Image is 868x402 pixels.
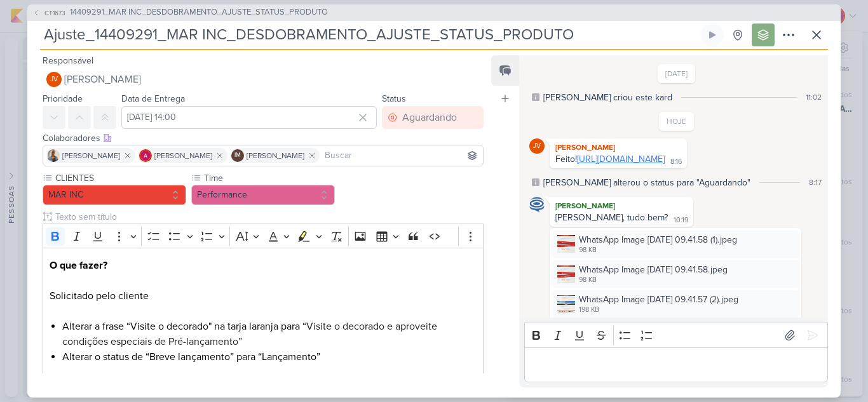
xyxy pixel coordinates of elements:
button: Performance [191,185,335,205]
span: [PERSON_NAME] [154,150,212,161]
div: Joney Viana [46,72,62,87]
div: Joney alterou o status para "Aguardando" [543,176,750,189]
div: Aguardando [402,110,457,125]
div: Caroline criou este kard [543,91,672,104]
span: [PERSON_NAME] [62,150,120,161]
img: Alessandra Gomes [139,149,152,162]
div: Feito! [555,154,665,164]
div: WhatsApp Image 2025-10-07 at 09.41.58 (1).jpeg [552,231,799,258]
div: Editor toolbar [524,323,828,347]
p: Solicitado pelo cliente [50,258,477,304]
button: MAR INC [43,185,186,205]
div: 11:02 [806,91,822,103]
div: [PERSON_NAME] [552,141,684,154]
img: KwsgIdTIGirthWeqa6QzG5v67htUMUwXMzd1xOei.jpg [557,265,575,283]
div: [PERSON_NAME], tudo bem? [555,212,668,223]
div: WhatsApp Image 2025-10-07 at 09.41.57 (2).jpeg [552,290,799,318]
input: Kard Sem Título [40,23,698,46]
div: Editor toolbar [43,224,484,248]
input: Select a date [121,106,377,129]
div: Colaboradores [43,131,484,145]
span: [PERSON_NAME] [64,72,141,87]
label: Time [203,171,335,185]
p: JV [533,143,541,150]
div: Ligar relógio [707,30,717,40]
div: 98 KB [579,245,737,255]
div: WhatsApp Image 2025-10-07 at 09.41.58.jpeg [552,260,799,288]
li: Alterar a frase “Visite o decorado" na tarja laranja para “ [62,319,477,349]
img: xSKlFsP7DOc4UQF3uh9k6gK6AXt76rafc2rXicck.jpg [557,235,575,253]
label: Prioridade [43,93,83,104]
span: Visite o decorado e aproveite condições especiais de Pré-lançamento” [62,320,437,348]
button: Aguardando [382,106,484,129]
label: Data de Entrega [121,93,185,104]
img: wJZpbyxorFd6VBKL3lDqcA5cRw0OMdF9fys5px0C.jpg [557,295,575,313]
div: [PERSON_NAME] [552,199,691,212]
p: JV [50,76,58,83]
div: WhatsApp Image [DATE] 09.41.58 (1).jpeg [579,233,737,246]
div: 8:17 [809,177,822,188]
div: 98 KB [579,275,728,285]
span: [PERSON_NAME] [247,150,304,161]
strong: O que fazer? [50,259,107,272]
div: Isabella Machado Guimarães [231,149,244,162]
div: Joney Viana [529,138,545,154]
div: 10:19 [674,215,688,225]
div: 8:16 [670,157,682,167]
div: Este log é visível à todos no kard [532,93,539,101]
p: IM [234,152,241,159]
button: JV [PERSON_NAME] [43,68,484,91]
input: Buscar [322,148,480,163]
a: [URL][DOMAIN_NAME] [577,154,665,164]
div: WhatsApp Image [DATE] 09.41.57 (2).jpeg [579,293,738,306]
label: Status [382,93,406,104]
div: WhatsApp Image [DATE] 09.41.58.jpeg [579,263,728,276]
img: Caroline Traven De Andrade [529,197,545,212]
div: 198 KB [579,305,738,315]
input: Texto sem título [53,210,484,224]
div: Este log é visível à todos no kard [532,178,539,186]
label: CLIENTES [54,171,186,185]
img: Iara Santos [47,149,60,162]
div: Editor editing area: main [524,347,828,382]
label: Responsável [43,55,93,66]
